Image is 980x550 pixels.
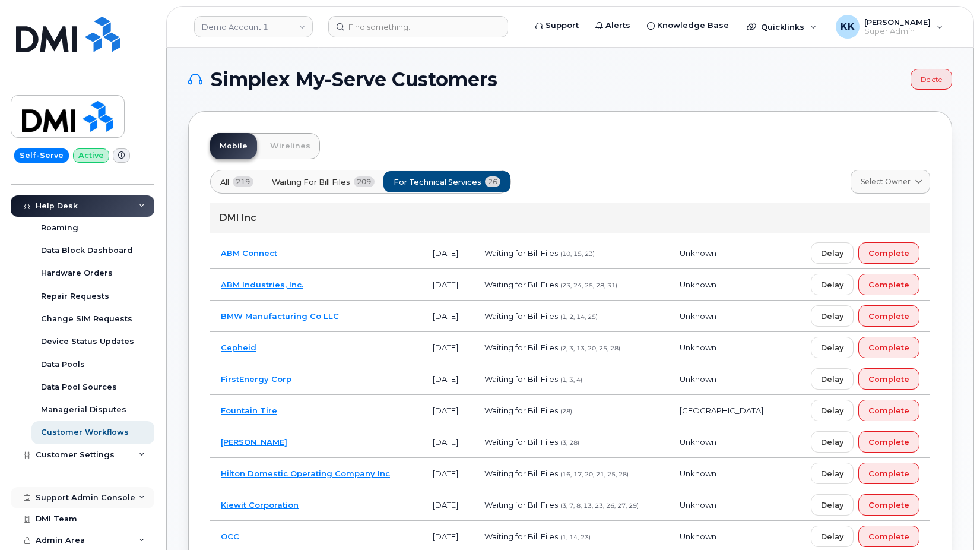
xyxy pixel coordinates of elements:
a: Hilton Domestic Operating Company Inc [221,469,390,478]
span: Unknown [680,469,716,478]
span: Complete [868,468,909,479]
span: Delay [821,531,843,542]
button: Complete [858,368,919,390]
span: [GEOGRAPHIC_DATA] [680,406,763,415]
td: [DATE] [422,426,474,458]
a: ABM Connect [221,248,277,258]
span: All [220,176,229,188]
span: Waiting for Bill Files [484,248,558,258]
span: (3, 7, 8, 13, 23, 26, 27, 29) [560,502,639,510]
span: (2, 3, 13, 20, 25, 28) [560,344,620,352]
span: Waiting for Bill Files [484,280,558,289]
span: Complete [868,279,909,290]
span: (1, 14, 23) [560,533,591,541]
span: Complete [868,374,909,385]
span: (28) [560,407,572,415]
button: Delay [811,368,854,390]
button: Delay [811,463,854,484]
button: Delay [811,526,854,547]
a: Kiewit Corporation [221,500,299,510]
button: Delay [811,494,854,516]
div: DMI Inc [210,203,930,233]
button: Complete [858,494,919,516]
span: Delay [821,468,843,479]
span: (1, 3, 4) [560,376,582,384]
button: Delay [811,431,854,453]
span: Complete [868,311,909,322]
a: Delete [911,69,952,90]
span: Simplex My-Serve Customers [211,71,497,88]
a: Select Owner [851,170,930,194]
span: Delay [821,342,843,353]
td: [DATE] [422,395,474,426]
button: Delay [811,337,854,358]
button: Complete [858,305,919,327]
span: Waiting for Bill Files [484,311,558,321]
span: Delay [821,374,843,385]
span: Unknown [680,311,716,321]
span: Unknown [680,248,716,258]
button: Complete [858,526,919,547]
span: Waiting for Bill Files [484,343,558,352]
span: Delay [821,248,843,259]
button: Complete [858,242,919,264]
span: Waiting for Bill Files [484,500,558,510]
td: [DATE] [422,269,474,301]
span: (16, 17, 20, 21, 25, 28) [560,470,629,478]
span: Unknown [680,374,716,384]
span: Select Owner [861,176,911,187]
span: (3, 28) [560,439,579,447]
span: Unknown [680,343,716,352]
span: Delay [821,311,843,322]
button: Delay [811,400,854,421]
span: Delay [821,279,843,290]
td: [DATE] [422,332,474,363]
span: 209 [354,176,375,187]
button: Complete [858,400,919,421]
span: (23, 24, 25, 28, 31) [560,282,617,289]
button: Complete [858,463,919,484]
span: Unknown [680,437,716,447]
a: [PERSON_NAME] [221,437,287,447]
span: Waiting for Bill Files [484,532,558,541]
span: Waiting for Bill Files [484,374,558,384]
td: [DATE] [422,489,474,521]
td: [DATE] [422,238,474,269]
span: Complete [868,500,909,511]
span: Waiting for Bill Files [484,437,558,447]
td: [DATE] [422,458,474,489]
span: Complete [868,405,909,416]
span: Unknown [680,280,716,289]
span: Waiting for Bill Files [484,469,558,478]
span: Complete [868,437,909,448]
td: [DATE] [422,301,474,332]
span: Delay [821,500,843,511]
span: (10, 15, 23) [560,250,595,258]
span: Complete [868,531,909,542]
span: Waiting for Bill Files [272,176,350,188]
button: Complete [858,337,919,358]
a: Fountain Tire [221,406,277,415]
a: Mobile [210,133,257,159]
span: Unknown [680,532,716,541]
button: Delay [811,274,854,295]
span: (1, 2, 14, 25) [560,313,598,321]
span: 219 [233,176,253,187]
button: Delay [811,242,854,264]
button: Complete [858,274,919,295]
td: [DATE] [422,363,474,395]
span: Complete [868,342,909,353]
a: OCC [221,532,239,541]
a: Wirelines [261,133,320,159]
span: Complete [868,248,909,259]
span: Waiting for Bill Files [484,406,558,415]
button: Complete [858,431,919,453]
a: ABM Industries, Inc. [221,280,303,289]
span: Unknown [680,500,716,510]
a: Cepheid [221,343,256,352]
span: Delay [821,437,843,448]
a: BMW Manufacturing Co LLC [221,311,339,321]
a: FirstEnergy Corp [221,374,291,384]
button: Delay [811,305,854,327]
span: Delay [821,405,843,416]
